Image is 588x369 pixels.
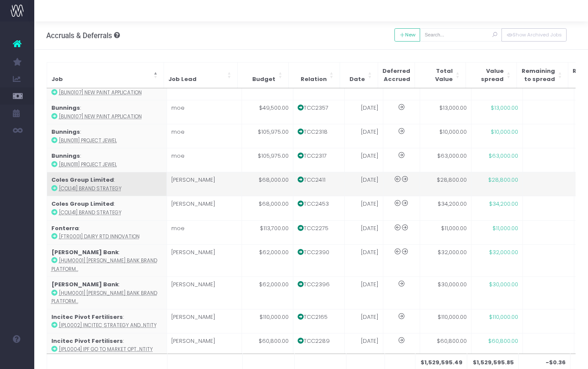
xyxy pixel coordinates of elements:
th: Job Lead: Activate to sort: Activate to sort [164,62,238,88]
td: $10,000.00 [420,124,471,148]
th: Job: Activate to invert sorting: Activate to invert sorting [47,88,167,89]
abbr: [BUN0111] Project Jewel [59,137,117,144]
td: moe [167,220,242,244]
span: Job [51,75,63,84]
td: $28,800.00 [420,172,471,196]
span: Budget [252,75,275,84]
td: $105,975.00 [242,148,293,172]
td: TCC2396 [293,277,344,309]
td: : [47,309,167,333]
td: $32,000.00 [420,244,471,277]
td: [PERSON_NAME] [167,277,242,309]
span: $34,200.00 [489,200,518,208]
td: : [47,172,167,196]
th: Remaining<br />to spread: Activate to sort: Activate to sort [517,62,568,88]
strong: Incitec Pivot Fertilisers [51,313,123,321]
td: : [47,333,167,357]
span: $30,000.00 [489,280,518,289]
th: Budget: Activate to sort: Activate to sort [238,62,289,88]
td: moe [167,100,242,124]
th: Total Value: Activate to sort: Activate to sort [415,62,466,88]
td: [DATE] [344,100,383,124]
span: $10,000.00 [491,128,518,136]
input: Search... [420,28,502,42]
td: $49,500.00 [242,76,293,100]
td: $15,000.00 [420,76,471,100]
td: [PERSON_NAME] [167,309,242,333]
th: Date: Activate to sort: Activate to sort [340,62,378,88]
strong: [PERSON_NAME] Bank [51,280,119,288]
td: $49,500.00 [242,100,293,124]
td: $60,800.00 [420,333,471,357]
abbr: [IPL0004] IPF go to market optimised identity [59,346,153,353]
td: [DATE] [344,196,383,220]
span: Deferred Accrued [382,67,410,84]
td: $60,800.00 [242,333,293,357]
td: [DATE] [344,172,383,196]
td: : [47,196,167,220]
strong: Bunnings [51,128,80,136]
td: $34,200.00 [420,196,471,220]
td: [DATE] [344,244,383,277]
td: $110,000.00 [242,309,293,333]
td: [DATE] [344,124,383,148]
th: Value<br />spread: Activate to sort: Activate to sort [466,62,517,88]
button: New [394,28,421,42]
td: TCC2275 [293,220,344,244]
td: $13,000.00 [420,100,471,124]
td: $11,000.00 [420,220,471,244]
span: Valuespread [481,67,504,84]
span: $13,000.00 [491,104,518,112]
td: [PERSON_NAME] [167,196,242,220]
abbr: [HUM0001] Hume Bank Brand Platform [51,257,157,273]
td: [PERSON_NAME] [167,244,242,277]
td: : [47,220,167,244]
td: $63,000.00 [420,148,471,172]
th: Deferred<br /> Accrued [378,62,415,88]
td: : [47,100,167,124]
td: TCC2317 [293,148,344,172]
span: Relation [301,75,327,84]
td: $68,000.00 [242,196,293,220]
td: : [47,148,167,172]
td: [DATE] [344,277,383,309]
span: $63,000.00 [489,152,518,160]
td: TCC2289 [293,333,344,357]
td: [DATE] [344,148,383,172]
td: : [47,244,167,277]
span: $60,800.00 [488,337,518,345]
h3: Accruals & Deferrals [46,31,120,40]
span: Job Lead [168,75,197,84]
abbr: [BUN0111] Project Jewel [59,161,117,168]
span: $11,000.00 [492,224,518,233]
span: $32,000.00 [489,248,518,257]
abbr: [COL141] Brand Strategy [59,185,122,192]
span: $28,800.00 [488,176,518,184]
abbr: [FTR0001] Dairy RTD innovation [59,233,140,240]
td: $62,000.00 [242,277,293,309]
td: TCC2165 [293,309,344,333]
span: Remainingto spread [522,67,555,84]
td: moe [167,124,242,148]
button: Show Archived Jobs [501,28,567,42]
span: Date [349,75,365,84]
td: $68,000.00 [242,172,293,196]
th: Job: Activate to invert sorting: Activate to invert sorting [47,62,164,88]
td: moe [167,76,242,100]
td: TCC2411 [293,172,344,196]
strong: Fonterra [51,224,79,232]
img: images/default_profile_image.png [11,352,24,365]
td: $105,975.00 [242,124,293,148]
td: $113,700.00 [242,220,293,244]
td: $62,000.00 [242,244,293,277]
td: [PERSON_NAME] [167,333,242,357]
strong: Bunnings [51,104,80,112]
td: moe [167,148,242,172]
td: TCC2318 [293,124,344,148]
td: TCC2390 [293,244,344,277]
abbr: [IPL0002] Incitec Strategy and Identity [59,322,157,329]
td: [DATE] [344,333,383,357]
td: $30,000.00 [420,277,471,309]
td: : [47,124,167,148]
span: Total Value [419,67,453,84]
